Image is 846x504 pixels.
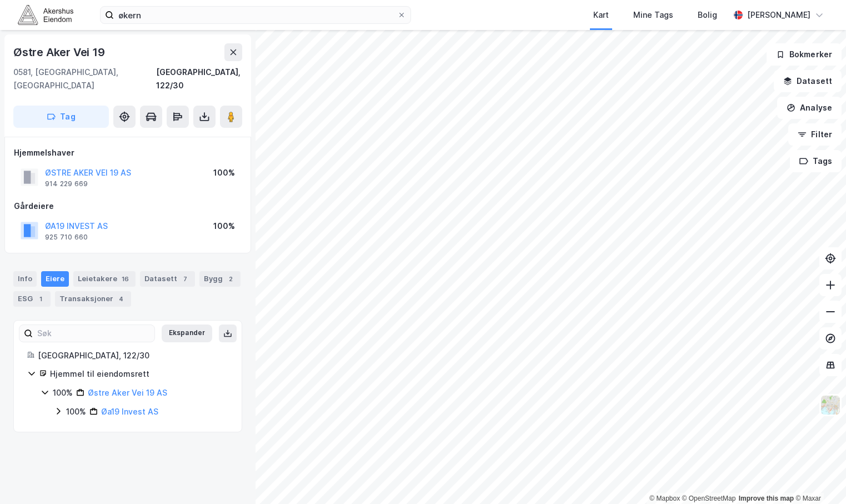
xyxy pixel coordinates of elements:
[774,70,842,92] button: Datasett
[38,349,228,362] div: [GEOGRAPHIC_DATA], 122/30
[35,293,46,305] div: 1
[633,8,673,22] div: Mine Tags
[14,146,242,159] div: Hjemmelshaver
[820,395,841,416] img: Z
[213,166,235,179] div: 100%
[140,271,195,287] div: Datasett
[101,407,158,416] a: Øa19 Invest AS
[13,291,51,307] div: ESG
[13,271,37,287] div: Info
[13,66,156,92] div: 0581, [GEOGRAPHIC_DATA], [GEOGRAPHIC_DATA]
[156,66,242,92] div: [GEOGRAPHIC_DATA], 122/30
[593,8,609,22] div: Kart
[13,106,109,128] button: Tag
[739,495,794,502] a: Improve this map
[213,219,235,233] div: 100%
[790,451,846,504] div: Kontrollprogram for chat
[698,8,717,22] div: Bolig
[179,273,191,285] div: 7
[199,271,241,287] div: Bygg
[790,150,842,172] button: Tags
[790,451,846,504] iframe: Chat Widget
[119,273,131,285] div: 16
[55,291,131,307] div: Transaksjoner
[747,8,810,22] div: [PERSON_NAME]
[66,405,86,418] div: 100%
[73,271,136,287] div: Leietakere
[14,199,242,213] div: Gårdeiere
[50,367,228,381] div: Hjemmel til eiendomsrett
[45,233,88,242] div: 925 710 660
[788,123,842,146] button: Filter
[649,495,680,502] a: Mapbox
[88,388,167,397] a: Østre Aker Vei 19 AS
[225,273,236,285] div: 2
[767,43,842,66] button: Bokmerker
[13,43,107,61] div: Østre Aker Vei 19
[41,271,69,287] div: Eiere
[682,495,736,502] a: OpenStreetMap
[116,293,127,305] div: 4
[114,7,397,23] input: Søk på adresse, matrikkel, gårdeiere, leietakere eller personer
[777,97,842,119] button: Analyse
[162,325,212,342] button: Ekspander
[33,325,154,342] input: Søk
[53,386,73,400] div: 100%
[18,5,73,24] img: akershus-eiendom-logo.9091f326c980b4bce74ccdd9f866810c.svg
[45,179,88,188] div: 914 229 669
